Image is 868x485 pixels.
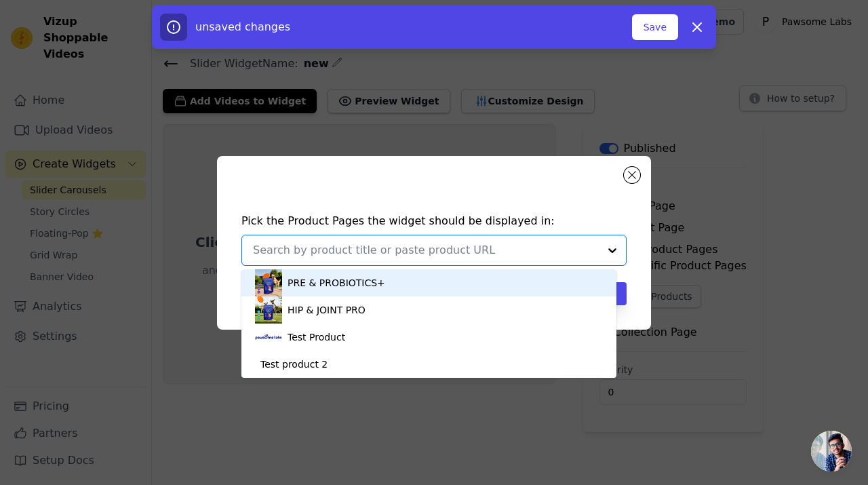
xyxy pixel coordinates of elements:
[255,269,282,296] img: product thumbnail
[241,213,627,229] h4: Pick the Product Pages the widget should be displayed in:
[195,20,290,33] span: unsaved changes
[260,357,328,371] div: Test product 2
[632,14,678,40] button: Save
[811,431,852,471] div: Open chat
[288,303,366,317] div: HIP & JOINT PRO
[288,276,385,290] div: PRE & PROBIOTICS+
[255,324,282,351] img: product thumbnail
[288,330,345,344] div: Test Product
[253,242,599,258] input: Search by product title or paste product URL
[624,167,640,183] button: Close modal
[255,296,282,324] img: product thumbnail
